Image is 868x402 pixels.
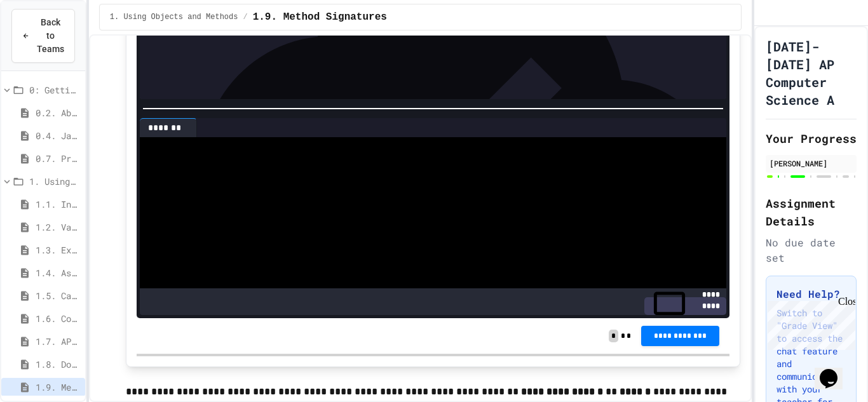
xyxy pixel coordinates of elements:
[5,5,88,81] div: Chat with us now!Close
[36,198,80,211] span: 1.1. Introduction to Algorithms, Programming, and Compilers
[36,358,80,371] span: 1.8. Documentation with Comments and Preconditions
[36,220,80,234] span: 1.2. Variables and Data Types
[766,37,857,109] h1: [DATE]-[DATE] AP Computer Science A
[36,243,80,257] span: 1.3. Expressions and Output [New]
[29,83,80,97] span: 0: Getting Started
[36,312,80,325] span: 1.6. Compound Assignment Operators
[36,266,80,279] span: 1.4. Assignment and Input
[11,9,75,63] button: Back to Teams
[766,235,857,265] div: No due date set
[36,289,80,302] span: 1.5. Casting and Ranges of Values
[29,175,80,188] span: 1. Using Objects and Methods
[36,129,80,142] span: 0.4. Java Development Environments
[36,152,80,165] span: 0.7. Pretest for the AP CSA Exam
[815,351,855,389] iframe: chat widget
[110,12,238,22] span: 1. Using Objects and Methods
[776,286,846,302] h3: Need Help?
[770,157,853,169] div: [PERSON_NAME]
[766,130,857,147] h2: Your Progress
[763,296,855,350] iframe: chat widget
[253,10,387,25] span: 1.9. Method Signatures
[36,335,80,348] span: 1.7. APIs and Libraries
[243,12,247,22] span: /
[36,106,80,119] span: 0.2. About the AP CSA Exam
[766,194,857,230] h2: Assignment Details
[36,380,80,394] span: 1.9. Method Signatures
[37,16,64,56] span: Back to Teams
